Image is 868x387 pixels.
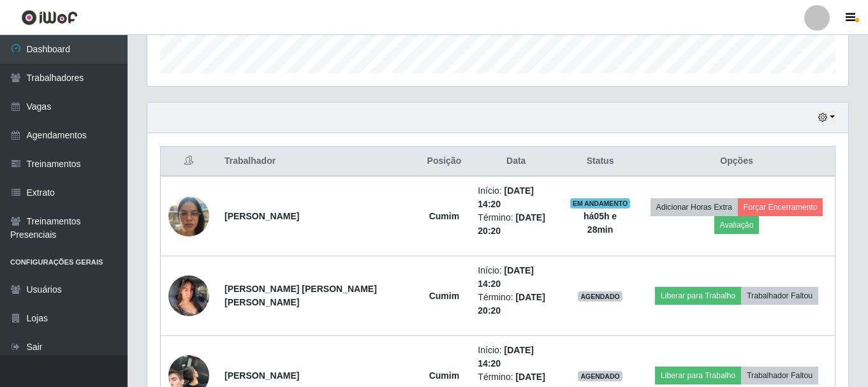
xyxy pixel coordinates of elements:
[655,287,741,305] button: Liberar para Trabalho
[478,265,534,289] time: [DATE] 14:20
[478,264,554,291] li: Início:
[578,291,622,302] span: AGENDADO
[741,367,818,384] button: Trabalhador Faltou
[478,345,534,369] time: [DATE] 14:20
[570,198,631,208] span: EM ANDAMENTO
[478,186,534,209] time: [DATE] 14:20
[224,370,299,381] strong: [PERSON_NAME]
[470,147,562,177] th: Data
[738,198,823,216] button: Forçar Encerramento
[224,211,299,221] strong: [PERSON_NAME]
[584,211,617,235] strong: há 05 h e 28 min
[21,10,78,26] img: CoreUI Logo
[217,147,418,177] th: Trabalhador
[478,184,554,211] li: Início:
[418,147,470,177] th: Posição
[478,211,554,238] li: Término:
[429,211,459,221] strong: Cumim
[638,147,835,177] th: Opções
[651,198,738,216] button: Adicionar Horas Extra
[578,371,622,381] span: AGENDADO
[741,287,818,305] button: Trabalhador Faltou
[168,268,209,323] img: 1747674549304.jpeg
[478,344,554,370] li: Início:
[429,370,459,381] strong: Cumim
[714,216,760,234] button: Avaliação
[478,291,554,318] li: Término:
[655,367,741,384] button: Liberar para Trabalho
[168,189,209,243] img: 1740152854361.jpeg
[224,284,377,307] strong: [PERSON_NAME] [PERSON_NAME] [PERSON_NAME]
[429,291,459,301] strong: Cumim
[562,147,638,177] th: Status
